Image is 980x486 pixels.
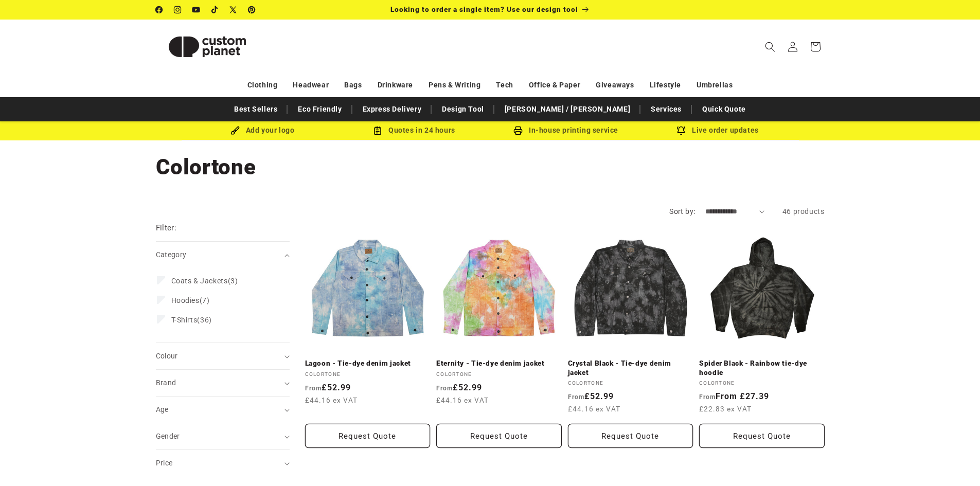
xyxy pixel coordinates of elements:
[646,100,687,118] a: Services
[338,124,490,137] div: Quotes in 24 hours
[436,424,562,448] button: Request Quote
[171,277,228,285] span: Coats & Jackets
[229,100,282,118] a: Best Sellers
[156,153,825,181] h1: Colortone
[496,76,513,94] a: Tech
[156,343,290,369] summary: Colour (0 selected)
[699,424,825,448] button: Request Quote
[171,276,238,285] span: (3)
[697,100,751,118] a: Quick Quote
[156,405,169,413] span: Age
[929,437,980,486] iframe: Chat Widget
[171,316,198,324] span: T-Shirts
[500,100,635,118] a: [PERSON_NAME] / [PERSON_NAME]
[171,296,210,305] span: (7)
[373,126,382,135] img: Order Updates Icon
[642,124,794,137] div: Live order updates
[782,207,825,215] span: 46 products
[490,124,642,137] div: In-house printing service
[171,315,212,325] span: (36)
[568,359,693,377] a: Crystal Black - Tie-dye denim jacket
[437,100,489,118] a: Design Tool
[293,100,347,118] a: Eco Friendly
[305,359,431,368] a: Lagoon - Tie-dye denim jacket
[230,126,240,135] img: Brush Icon
[596,76,634,94] a: Giveaways
[699,359,825,377] a: Spider Black - Rainbow tie-dye hoodie
[156,242,290,268] summary: Category (0 selected)
[568,424,693,448] button: Request Quote
[650,76,681,94] a: Lifestyle
[156,250,187,259] span: Category
[247,76,278,94] a: Clothing
[390,5,578,13] span: Looking to order a single item? Use our design tool
[305,424,431,448] button: Request Quote
[156,397,290,423] summary: Age (0 selected)
[669,207,695,215] label: Sort by:
[358,100,427,118] a: Express Delivery
[676,126,686,135] img: Order updates
[171,296,200,304] span: Hoodies
[156,459,173,467] span: Price
[759,35,781,58] summary: Search
[156,379,176,387] span: Brand
[436,359,562,368] a: Eternity - Tie-dye denim jacket
[156,352,178,360] span: Colour
[378,76,413,94] a: Drinkware
[513,126,523,135] img: In-house printing
[152,20,262,74] a: Custom Planet
[156,370,290,396] summary: Brand (0 selected)
[156,432,180,440] span: Gender
[293,76,329,94] a: Headwear
[429,76,480,94] a: Pens & Writing
[697,76,733,94] a: Umbrellas
[156,423,290,449] summary: Gender (0 selected)
[156,222,177,234] h2: Filter:
[187,124,338,137] div: Add your logo
[156,450,290,476] summary: Price
[156,24,259,70] img: Custom Planet
[529,76,580,94] a: Office & Paper
[344,76,362,94] a: Bags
